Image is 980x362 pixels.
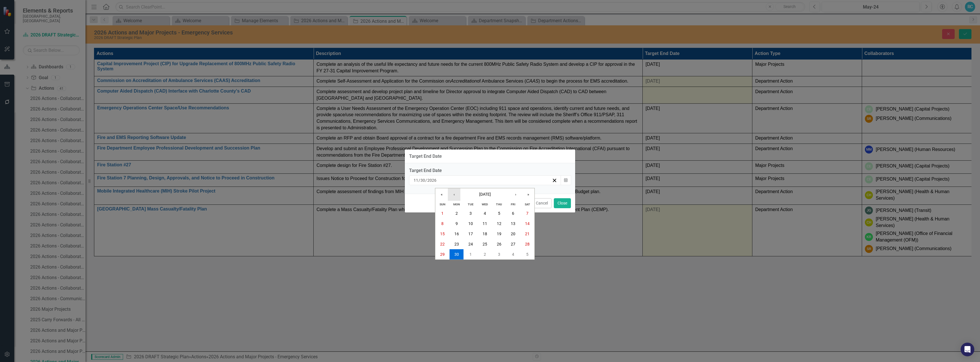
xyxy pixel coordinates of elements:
abbr: November 24, 2026 [468,242,473,246]
span: / [425,178,427,183]
button: November 17, 2026 [464,229,478,239]
input: mm [413,177,418,183]
abbr: November 21, 2026 [525,232,530,236]
abbr: December 5, 2026 [526,252,528,257]
abbr: Sunday [440,203,445,206]
abbr: November 11, 2026 [483,221,487,226]
button: November 9, 2026 [450,218,464,229]
abbr: November 25, 2026 [483,242,487,246]
button: November 23, 2026 [450,239,464,249]
button: Close [554,198,571,208]
span: [DATE] [479,192,491,197]
button: « [435,188,448,201]
abbr: November 17, 2026 [468,232,473,236]
abbr: December 1, 2026 [469,252,472,257]
abbr: November 29, 2026 [440,252,445,257]
div: Target End Date [409,167,571,174]
button: December 2, 2026 [478,249,492,259]
button: December 1, 2026 [464,249,478,259]
abbr: November 16, 2026 [454,232,459,236]
abbr: November 10, 2026 [468,221,473,226]
abbr: November 26, 2026 [497,242,501,246]
abbr: November 7, 2026 [526,211,528,216]
button: November 16, 2026 [450,229,464,239]
abbr: November 15, 2026 [440,232,445,236]
button: November 11, 2026 [478,218,492,229]
button: November 7, 2026 [520,208,534,218]
div: Target End Date [409,154,442,159]
abbr: November 8, 2026 [441,221,444,226]
div: Open Intercom Messenger [961,343,974,356]
abbr: November 5, 2026 [498,211,500,216]
button: November 26, 2026 [492,239,506,249]
button: November 29, 2026 [435,249,450,259]
button: › [509,188,522,201]
abbr: November 4, 2026 [484,211,486,216]
abbr: November 20, 2026 [511,232,515,236]
button: November 1, 2026 [435,208,450,218]
button: December 3, 2026 [492,249,506,259]
button: November 20, 2026 [506,229,520,239]
button: November 18, 2026 [478,229,492,239]
button: November 10, 2026 [464,218,478,229]
button: December 5, 2026 [520,249,534,259]
span: / [418,178,420,183]
button: November 24, 2026 [464,239,478,249]
abbr: Friday [511,203,515,206]
abbr: Thursday [496,203,502,206]
abbr: November 28, 2026 [525,242,530,246]
abbr: Saturday [525,203,530,206]
abbr: November 6, 2026 [512,211,514,216]
button: December 4, 2026 [506,249,520,259]
button: November 30, 2026 [450,249,464,259]
abbr: November 22, 2026 [440,242,445,246]
abbr: November 30, 2026 [454,252,459,257]
abbr: November 9, 2026 [456,221,458,226]
button: November 13, 2026 [506,218,520,229]
abbr: December 4, 2026 [512,252,514,257]
button: November 22, 2026 [435,239,450,249]
button: ‹ [448,188,460,201]
abbr: December 2, 2026 [484,252,486,257]
abbr: Wednesday [482,203,488,206]
button: November 5, 2026 [492,208,506,218]
button: November 21, 2026 [520,229,534,239]
button: » [522,188,534,201]
abbr: November 23, 2026 [454,242,459,246]
input: yyyy [427,177,437,183]
abbr: November 3, 2026 [469,211,472,216]
abbr: November 1, 2026 [441,211,444,216]
button: November 15, 2026 [435,229,450,239]
button: November 27, 2026 [506,239,520,249]
button: November 14, 2026 [520,218,534,229]
abbr: Monday [453,203,460,206]
abbr: December 3, 2026 [498,252,500,257]
button: November 6, 2026 [506,208,520,218]
abbr: November 18, 2026 [483,232,487,236]
abbr: November 14, 2026 [525,221,530,226]
abbr: November 27, 2026 [511,242,515,246]
button: November 2, 2026 [450,208,464,218]
abbr: November 2, 2026 [456,211,458,216]
button: November 4, 2026 [478,208,492,218]
button: November 12, 2026 [492,218,506,229]
abbr: November 13, 2026 [511,221,515,226]
button: November 28, 2026 [520,239,534,249]
button: [DATE] [460,188,509,201]
abbr: Tuesday [468,203,473,206]
abbr: November 12, 2026 [497,221,501,226]
button: November 3, 2026 [464,208,478,218]
button: November 8, 2026 [435,218,450,229]
button: Cancel [532,198,552,208]
abbr: November 19, 2026 [497,232,501,236]
input: dd [420,177,425,183]
button: November 25, 2026 [478,239,492,249]
button: November 19, 2026 [492,229,506,239]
